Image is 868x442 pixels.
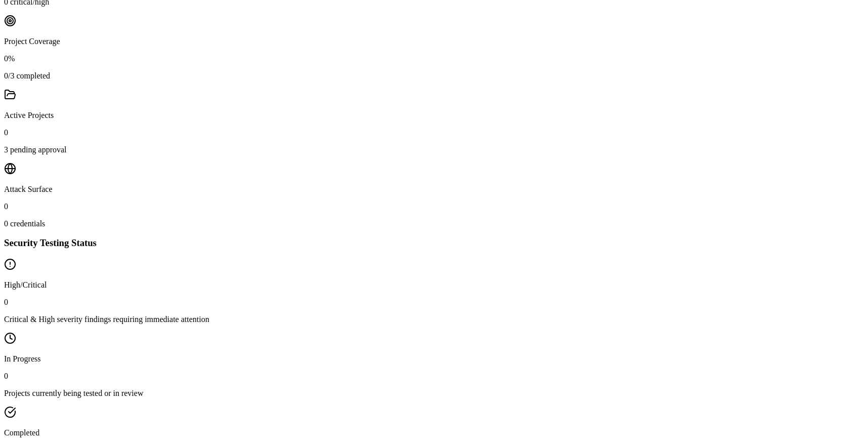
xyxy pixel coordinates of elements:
[4,54,864,63] p: 0%
[4,145,864,154] p: 3 pending approval
[4,354,864,364] p: In Progress
[4,428,864,437] p: Completed
[4,219,864,228] p: 0 credentials
[4,298,864,307] p: 0
[4,71,864,81] p: 0/3 completed
[4,237,864,249] h3: Security Testing Status
[4,372,864,381] p: 0
[4,37,864,46] p: Project Coverage
[4,202,864,211] p: 0
[4,128,864,137] p: 0
[4,389,864,398] p: Projects currently being tested or in review
[4,185,864,194] p: Attack Surface
[4,280,864,290] p: High/Critical
[4,111,864,120] p: Active Projects
[4,315,864,324] p: Critical & High severity findings requiring immediate attention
